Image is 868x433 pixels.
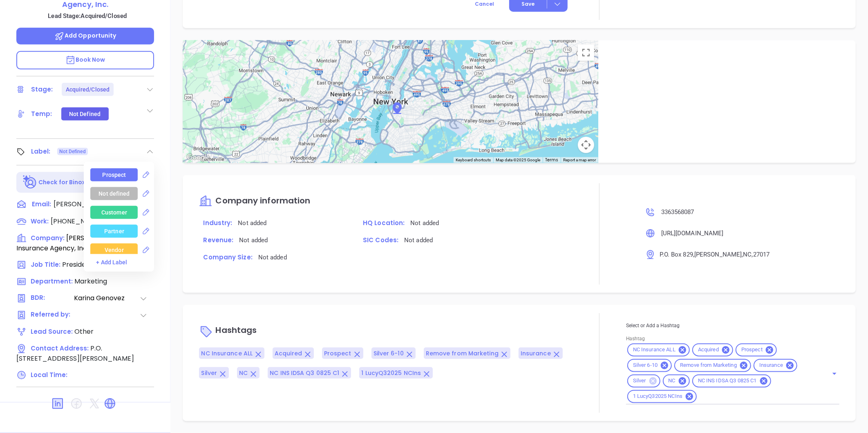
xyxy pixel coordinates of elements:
[31,344,89,353] span: Contact Address:
[62,260,93,269] span: President
[199,196,310,206] a: Company information
[693,347,724,354] span: Acquired
[69,107,101,121] div: Not Defined
[275,350,302,358] span: Acquired
[363,236,398,244] span: SIC Codes:
[742,251,752,258] span: , NC
[736,344,777,357] div: Prospect
[496,158,540,162] span: Map data ©2025 Google
[475,0,494,7] span: Cancel
[627,344,690,357] div: NC Insurance ALL
[663,375,690,388] div: NC
[752,251,770,258] span: , 27017
[363,219,405,227] span: HQ Location:
[521,350,551,358] span: Insurance
[674,359,751,372] div: Remove from Marketing
[74,293,139,304] span: Karina Genovez
[754,362,788,369] span: Insurance
[664,378,680,385] span: NC
[74,277,107,286] span: Marketing
[54,199,139,209] span: [PERSON_NAME][EMAIL_ADDRESS][DOMAIN_NAME]
[627,390,697,403] div: 1 LucyQ32025 NCIns
[31,293,73,304] span: BDR:
[239,237,268,244] span: Not added
[754,359,797,372] div: Insurance
[31,108,52,120] div: Temp:
[239,369,248,377] span: NC
[736,347,767,354] span: Prospect
[521,0,535,8] span: Save
[31,277,73,286] span: Department:
[201,369,217,377] span: Silver
[545,157,558,163] a: Terms (opens in new tab)
[203,236,233,244] span: Revenue:
[578,45,594,61] button: Toggle fullscreen view
[31,327,73,336] span: Lead Source:
[626,321,839,330] p: Select or Add a Hashtag
[258,254,287,261] span: Not added
[675,362,742,369] span: Remove from Marketing
[104,225,124,238] div: Partner
[16,233,121,253] span: [PERSON_NAME] Insurance Agency, Inc.
[324,350,351,358] span: Prospect
[185,152,212,163] a: Open this area in Google Maps (opens a new window)
[32,199,51,210] span: Email:
[628,393,687,400] span: 1 LucyQ32025 NCIns
[31,217,49,225] span: Work:
[456,157,491,163] button: Keyboard shortcuts
[31,371,67,379] span: Local Time:
[661,230,724,237] span: [URL][DOMAIN_NAME]
[105,243,124,257] div: Vendor
[31,234,65,242] span: Company:
[361,369,421,377] span: 1 LucyQ32025 NCIns
[185,152,212,163] img: Google
[628,362,662,369] span: Silver 6-10
[74,327,94,336] span: Other
[693,378,762,385] span: NC INS IDSA Q3 0825 C1
[23,175,37,190] img: Ai-Enrich-DaqCidB-.svg
[31,145,51,158] div: Label:
[203,219,232,227] span: Industry:
[660,251,693,258] span: P.O. Box 829
[692,344,733,357] div: Acquired
[31,260,60,269] span: Job Title:
[59,147,86,156] span: Not Defined
[374,350,404,358] span: Silver 6-10
[98,187,130,200] div: Not defined
[31,83,53,96] div: Stage:
[201,350,253,358] span: NC Insurance ALL
[627,375,660,388] div: Silver
[626,337,645,341] label: Hashtag
[563,158,596,162] a: Report a map error
[65,56,105,64] span: Book Now
[270,369,339,377] span: NC INS IDSA Q3 0825 C1
[628,347,680,354] span: NC Insurance ALL
[20,11,154,21] p: Lead Stage: Acquired/Closed
[101,206,127,219] div: Customer
[38,178,145,187] p: Check for Binox AI Data Enrichment
[51,216,110,226] span: [PHONE_NUMBER]
[410,219,439,227] span: Not added
[31,310,73,320] span: Referred by:
[578,137,594,153] button: Map camera controls
[215,195,310,206] span: Company information
[693,251,742,258] span: , [PERSON_NAME]
[203,253,252,261] span: Company Size:
[404,237,433,244] span: Not added
[628,378,651,385] span: Silver
[96,258,154,267] div: + Add Label
[54,31,116,40] span: Add Opportunity
[661,208,694,216] span: 3363568087
[238,219,266,227] span: Not added
[826,372,830,375] button: Clear
[692,375,771,388] div: NC INS IDSA Q3 0825 C1
[215,325,257,336] span: Hashtags
[66,83,110,96] div: Acquired/Closed
[627,359,672,372] div: Silver 6-10
[426,350,499,358] span: Remove from Marketing
[103,168,126,181] div: Prospect
[829,368,840,379] button: Open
